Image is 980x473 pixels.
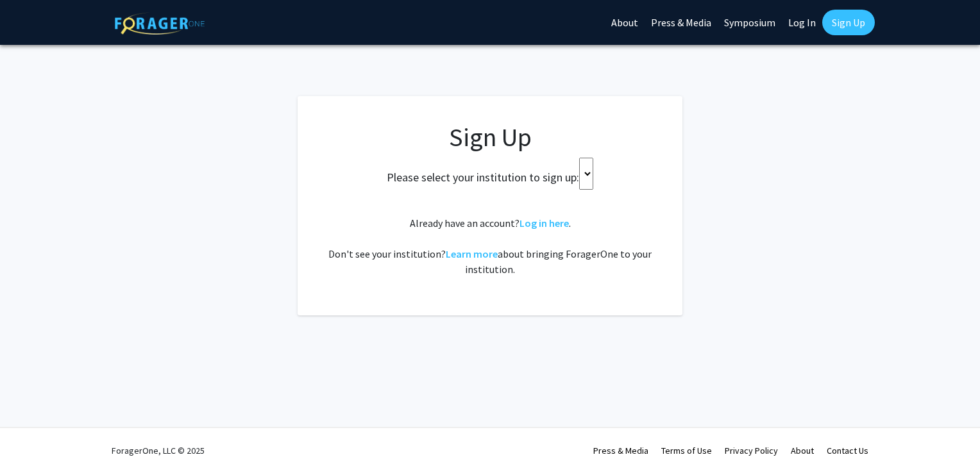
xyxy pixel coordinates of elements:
div: Already have an account? . Don't see your institution? about bringing ForagerOne to your institut... [323,215,657,277]
img: ForagerOne Logo [115,12,205,35]
a: Learn more about bringing ForagerOne to your institution [446,247,498,260]
h2: Please select your institution to sign up: [387,170,579,185]
h1: Sign Up [323,122,657,153]
a: Press & Media [593,445,648,456]
a: Terms of Use [661,445,712,456]
a: Contact Us [827,445,868,456]
a: Privacy Policy [725,445,778,456]
a: Log in here [520,217,569,229]
a: About [791,445,814,456]
div: ForagerOne, LLC © 2025 [112,428,205,473]
a: Sign Up [822,10,875,35]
